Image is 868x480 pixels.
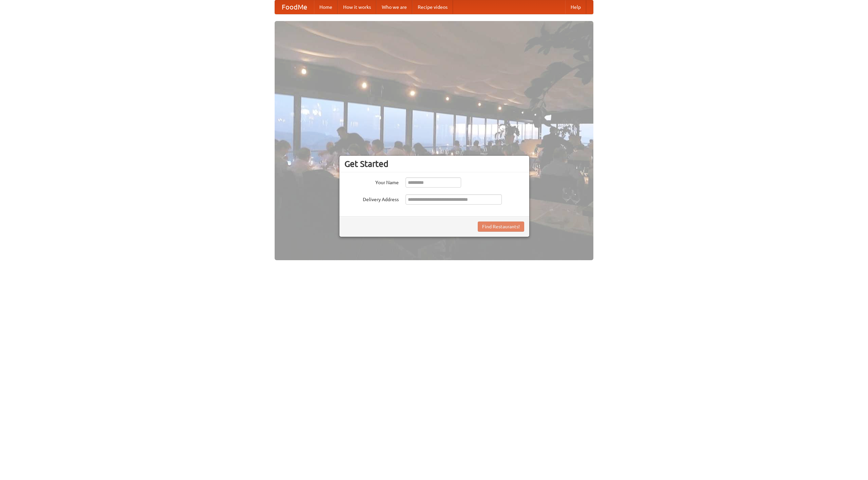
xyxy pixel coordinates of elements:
a: FoodMe [275,0,314,14]
a: Who we are [376,0,412,14]
label: Your Name [344,177,399,186]
a: Help [565,0,586,14]
a: How it works [338,0,376,14]
label: Delivery Address [344,194,399,203]
button: Find Restaurants! [478,222,524,232]
a: Recipe videos [412,0,453,14]
h3: Get Started [344,159,524,169]
a: Home [314,0,338,14]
